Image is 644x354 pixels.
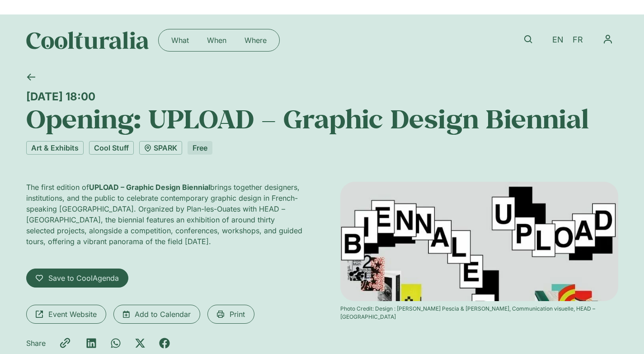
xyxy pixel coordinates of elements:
a: FR [568,33,588,47]
span: Print [230,309,245,320]
span: EN [552,35,564,45]
a: Event Website [26,305,106,324]
div: Photo Credit: Design : [PERSON_NAME] Pescia & [PERSON_NAME], Communication visuelle, HEAD – [GEOG... [340,305,618,321]
a: Art & Exhibits [26,141,84,155]
p: Share [26,338,46,349]
p: The first edition of brings together designers, institutions, and the public to celebrate contemp... [26,182,304,247]
strong: UPLOAD – Graphic Design Biennial [89,183,210,192]
span: FR [573,35,583,45]
a: What [162,33,198,47]
a: Cool Stuff [89,141,134,155]
nav: Menu [597,29,618,50]
div: [DATE] 18:00 [26,90,618,103]
div: Free [188,141,212,155]
a: When [198,33,235,47]
img: Coolturalia - Vernissage de l'exposition UPLOAD [340,182,618,301]
a: SPARK [139,141,182,155]
h1: Opening: UPLOAD – Graphic Design Biennial [26,103,618,134]
div: Share on x-twitter [135,338,146,349]
span: Event Website [48,309,97,320]
a: EN [548,33,568,47]
a: Where [235,33,276,47]
div: Share on whatsapp [110,338,121,349]
button: Menu Toggle [597,29,618,50]
div: Share on facebook [159,338,170,349]
a: Print [207,305,254,324]
a: Save to CoolAgenda [26,269,128,288]
a: Add to Calendar [113,305,200,324]
span: Add to Calendar [135,309,191,320]
div: Share on linkedin [86,338,97,349]
span: Save to CoolAgenda [48,273,119,283]
nav: Menu [162,33,276,47]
